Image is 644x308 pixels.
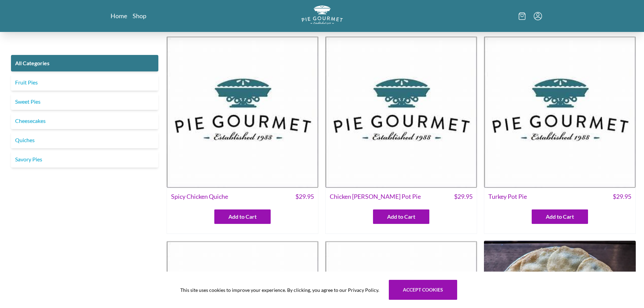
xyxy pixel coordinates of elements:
[11,93,158,110] a: Sweet Pies
[373,209,429,224] button: Add to Cart
[302,5,343,24] img: logo
[11,74,158,91] a: Fruit Pies
[325,36,477,188] img: Chicken Curry Pot Pie
[214,209,271,224] button: Add to Cart
[228,213,257,221] span: Add to Cart
[387,213,415,221] span: Add to Cart
[180,286,379,294] span: This site uses cookies to improve your experience. By clicking, you agree to our Privacy Policy.
[167,36,318,188] img: Spicy Chicken Quiche
[171,192,228,201] span: Spicy Chicken Quiche
[613,192,631,201] span: $ 29.95
[133,12,146,20] a: Shop
[534,12,542,20] button: Menu
[330,192,421,201] span: Chicken [PERSON_NAME] Pot Pie
[11,132,158,148] a: Quiches
[546,213,574,221] span: Add to Cart
[11,151,158,168] a: Savory Pies
[389,280,457,300] button: Accept cookies
[484,36,636,188] img: Turkey Pot Pie
[11,113,158,129] a: Cheesecakes
[532,209,588,224] button: Add to Cart
[11,55,158,71] a: All Categories
[488,192,527,201] span: Turkey Pot Pie
[295,192,314,201] span: $ 29.95
[454,192,473,201] span: $ 29.95
[111,12,127,20] a: Home
[302,5,343,26] a: Logo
